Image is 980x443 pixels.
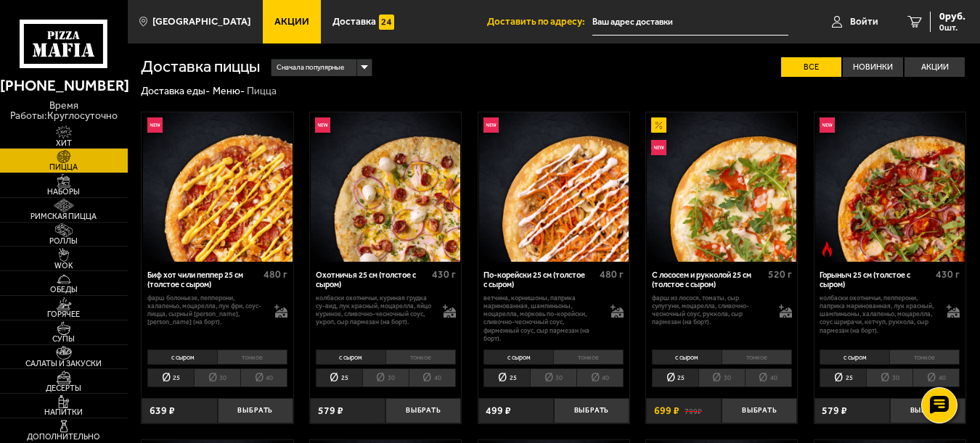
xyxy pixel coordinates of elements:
[147,349,217,365] li: с сыром
[654,406,679,416] span: 699 ₽
[213,85,245,97] a: Меню-
[745,368,792,387] li: 40
[379,15,394,30] img: 15daf4d41897b9f0e9f617042186c801.svg
[147,368,194,387] li: 25
[768,268,792,281] span: 520 г
[432,268,456,281] span: 430 г
[820,117,835,133] img: Новинка
[483,294,600,343] p: ветчина, корнишоны, паприка маринованная, шампиньоны, моцарелла, морковь по-корейски, сливочно-че...
[820,241,835,257] img: Острое блюдо
[264,268,287,281] span: 480 г
[685,406,702,416] s: 799 ₽
[194,368,240,387] li: 30
[483,270,596,290] div: По-корейски 25 см (толстое с сыром)
[478,112,629,262] a: НовинкаПо-корейски 25 см (толстое с сыром)
[866,368,912,387] li: 30
[592,9,788,36] input: Ваш адрес доставки
[850,17,878,27] span: Войти
[554,398,629,423] button: Выбрать
[274,17,309,27] span: Акции
[652,349,722,365] li: с сыром
[147,294,264,326] p: фарш болоньезе, пепперони, халапеньо, моцарелла, лук фри, соус-пицца, сырный [PERSON_NAME], [PERS...
[218,398,293,423] button: Выбрать
[820,270,932,290] div: Горыныч 25 см (толстое с сыром)
[385,398,461,423] button: Выбрать
[142,112,293,262] a: НовинкаБиф хот чили пеппер 25 см (толстое с сыром)
[385,349,456,365] li: тонкое
[722,349,792,365] li: тонкое
[652,270,764,290] div: С лососем и рукколой 25 см (толстое с сыром)
[820,349,889,365] li: с сыром
[487,17,592,27] span: Доставить по адресу:
[479,112,629,262] img: По-корейски 25 см (толстое с сыром)
[240,368,287,387] li: 40
[651,140,666,155] img: Новинка
[651,117,666,133] img: Акционный
[311,112,460,262] img: Охотничья 25 см (толстое с сыром)
[217,349,287,365] li: тонкое
[822,406,847,416] span: 579 ₽
[576,368,624,387] li: 40
[936,268,960,281] span: 430 г
[362,368,409,387] li: 30
[483,117,499,133] img: Новинка
[652,368,698,387] li: 25
[939,23,965,32] span: 0 шт.
[939,12,965,22] span: 0 руб.
[890,398,965,423] button: Выбрать
[152,17,250,27] span: [GEOGRAPHIC_DATA]
[141,85,210,97] a: Доставка еды-
[652,294,769,326] p: фарш из лосося, томаты, сыр сулугуни, моцарелла, сливочно-чесночный соус, руккола, сыр пармезан (...
[316,368,362,387] li: 25
[332,17,376,27] span: Доставка
[310,112,461,262] a: НовинкаОхотничья 25 см (толстое с сыром)
[820,368,866,387] li: 25
[315,117,330,133] img: Новинка
[147,117,163,133] img: Новинка
[141,59,260,75] h1: Доставка пиццы
[316,294,433,326] p: колбаски охотничьи, куриная грудка су-вид, лук красный, моцарелла, яйцо куриное, сливочно-чесночн...
[530,368,576,387] li: 30
[912,368,960,387] li: 40
[316,270,428,290] div: Охотничья 25 см (толстое с сыром)
[318,406,343,416] span: 579 ₽
[843,57,903,77] label: Новинки
[247,85,277,98] div: Пицца
[483,349,553,365] li: с сыром
[277,58,344,78] span: Сначала популярные
[147,270,260,290] div: Биф хот чили пеппер 25 см (толстое с сыром)
[600,268,624,281] span: 480 г
[483,368,530,387] li: 25
[150,406,175,416] span: 639 ₽
[781,57,841,77] label: Все
[316,349,385,365] li: с сыром
[722,398,797,423] button: Выбрать
[814,112,965,262] a: НовинкаОстрое блюдоГорыныч 25 см (толстое с сыром)
[486,406,511,416] span: 499 ₽
[647,112,796,262] img: С лососем и рукколой 25 см (толстое с сыром)
[815,112,965,262] img: Горыныч 25 см (толстое с сыром)
[820,294,936,334] p: колбаски Охотничьи, пепперони, паприка маринованная, лук красный, шампиньоны, халапеньо, моцарелл...
[698,368,745,387] li: 30
[889,349,960,365] li: тонкое
[553,349,624,365] li: тонкое
[646,112,797,262] a: АкционныйНовинкаС лососем и рукколой 25 см (толстое с сыром)
[143,112,293,262] img: Биф хот чили пеппер 25 см (толстое с сыром)
[409,368,456,387] li: 40
[905,57,965,77] label: Акции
